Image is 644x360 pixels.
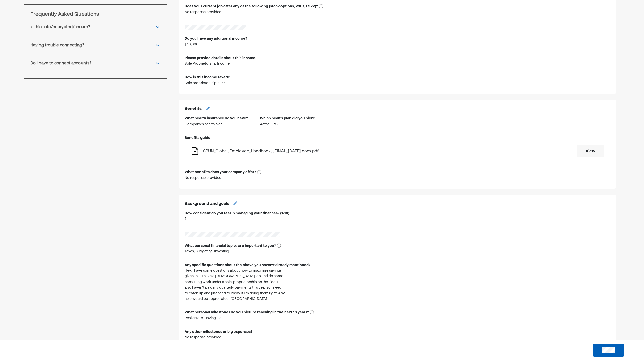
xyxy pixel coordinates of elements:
[185,122,248,127] div: Company's health plan
[185,329,252,335] div: Any other milestones or big expenses?
[203,149,319,154] div: SPUN_Global_Employee_Handbook__FINAL_[DATE].docx.pdf
[185,36,247,42] div: Do you have any additional income?
[185,61,256,66] div: Sole Proprietorship Income
[185,4,318,9] div: Does your current job offer any of the following (stock options, RSUs, ESPP)?
[260,116,315,121] div: Which health plan did you pick?
[185,249,281,254] div: Taxes, Budgeting, Investing
[185,75,230,80] div: How is this income taxed?
[185,335,252,340] div: No response provided
[185,42,247,47] div: $40,000
[185,201,229,207] h2: Background and goals
[577,145,604,157] button: View
[185,80,230,86] div: Sole proprietorship 1099
[185,211,289,216] div: How confident do you feel in managing your finances? (1-10)
[185,216,285,222] div: 7
[260,122,315,127] div: Aetna EPO
[185,262,310,268] div: Any specific questions about the above you haven't already mentioned?
[30,60,91,66] div: Do I have to connect accounts?
[185,175,261,181] div: No response provided
[185,315,285,321] div: Real estate, Having kid
[185,116,248,121] div: What health insurance do you have?
[185,268,285,302] div: Hey, I have some questions about how to maximize savings given that I have a [DEMOGRAPHIC_DATA] j...
[30,42,84,48] div: Having trouble connecting?
[185,169,256,175] div: What benefits does your company offer?
[185,310,309,315] div: What personal milestones do you picture reaching in the next 10 years?
[185,9,285,15] div: No response provided
[185,106,202,112] h2: Benefits
[185,135,210,141] div: Benefits guide
[30,24,90,30] div: Is this safe/encrypted/secure?
[30,11,161,18] div: Frequently Asked Questions
[185,55,256,61] div: Please provide details about this income.
[185,243,276,249] div: What personal financial topics are important to you?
